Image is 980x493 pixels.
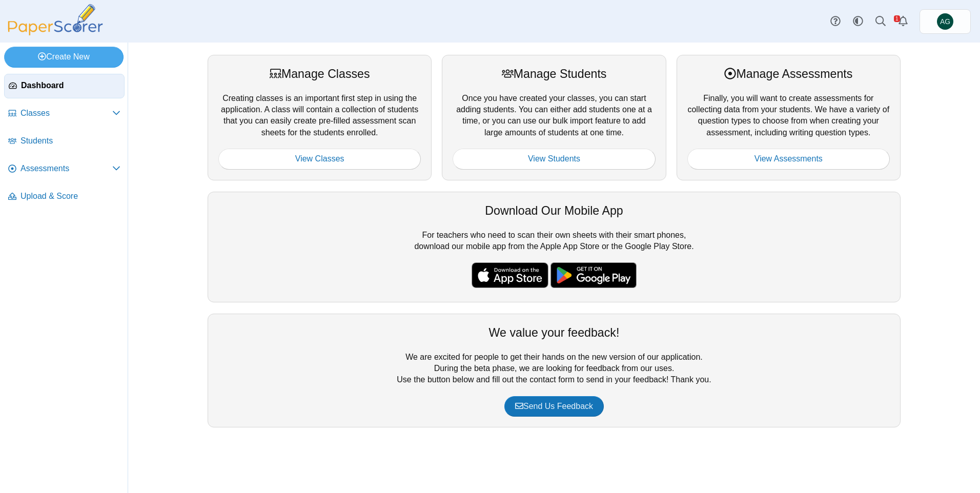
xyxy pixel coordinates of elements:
a: Upload & Score [4,184,125,209]
div: For teachers who need to scan their own sheets with their smart phones, download our mobile app f... [208,192,901,302]
span: Assessments [21,163,112,174]
a: View Students [453,149,655,169]
span: Dashboard [21,80,120,91]
img: PaperScorer [4,4,107,35]
span: Students [21,135,120,147]
a: Dashboard [4,74,125,98]
span: Asena Goren [937,13,953,30]
div: We are excited for people to get their hands on the new version of our application. During the be... [208,314,901,427]
div: Creating classes is an important first step in using the application. A class will contain a coll... [208,55,432,180]
a: Assessments [4,157,125,181]
a: Create New [4,47,124,67]
a: PaperScorer [4,28,107,37]
div: Manage Students [453,66,655,82]
a: View Classes [218,149,421,169]
img: apple-store-badge.svg [472,262,548,288]
div: Finally, you will want to create assessments for collecting data from your students. We have a va... [677,55,901,180]
span: Send Us Feedback [515,402,593,410]
div: Manage Classes [218,66,421,82]
div: We value your feedback! [218,324,890,341]
span: Asena Goren [940,18,950,25]
a: Alerts [892,10,914,33]
span: Upload & Score [21,191,120,202]
a: Send Us Feedback [504,396,604,417]
div: Download Our Mobile App [218,202,890,219]
span: Classes [21,108,112,119]
a: Classes [4,101,125,126]
a: Students [4,129,125,154]
a: Asena Goren [920,9,971,34]
a: View Assessments [687,149,890,169]
div: Manage Assessments [687,66,890,82]
img: google-play-badge.png [550,262,637,288]
div: Once you have created your classes, you can start adding students. You can either add students on... [442,55,666,180]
